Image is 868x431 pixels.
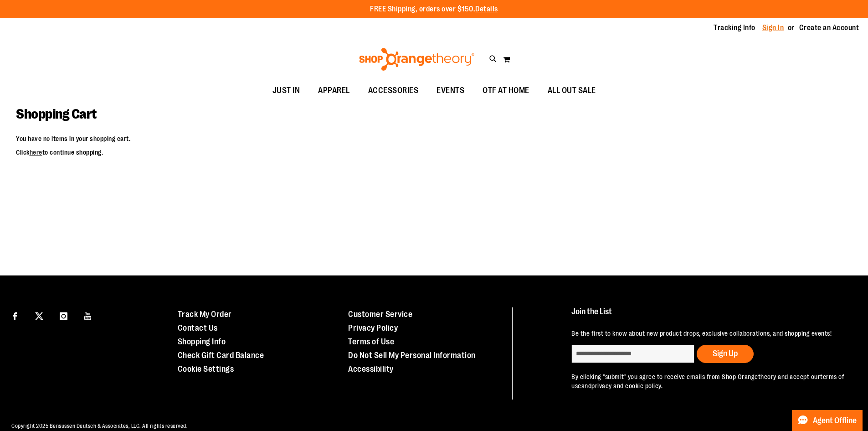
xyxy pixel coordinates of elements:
[31,307,47,323] a: Visit our X page
[437,80,464,101] span: EVENTS
[427,80,473,101] a: EVENTS
[359,80,428,101] a: ACCESSORIES
[348,351,476,360] a: Do Not Sell My Personal Information
[11,423,188,429] span: Copyright 2025 Bensussen Deutsch & Associates, LLC. All rights reserved.
[591,382,663,389] a: privacy and cookie policy.
[483,80,529,101] span: OTF AT HOME
[697,345,754,363] button: Sign Up
[762,23,784,33] a: Sign In
[713,349,738,358] span: Sign Up
[35,312,43,320] img: Twitter
[571,373,844,389] a: terms of use
[348,337,394,346] a: Terms of Use
[714,23,755,33] a: Tracking Info
[309,80,359,101] a: APPAREL
[348,310,412,319] a: Customer Service
[475,5,498,13] a: Details
[368,80,419,101] span: ACCESSORIES
[7,307,23,323] a: Visit our Facebook page
[792,410,863,431] button: Agent Offline
[16,148,852,157] p: Click to continue shopping.
[370,4,498,15] p: FREE Shipping, orders over $150.
[348,364,394,374] a: Accessibility
[178,323,218,332] a: Contact Us
[571,307,847,324] h4: Join the List
[30,149,42,156] a: here
[548,80,596,101] span: ALL OUT SALE
[263,80,309,101] a: JUST IN
[178,337,226,346] a: Shopping Info
[178,364,234,374] a: Cookie Settings
[571,372,847,390] p: By clicking "submit" you agree to receive emails from Shop Orangetheory and accept our and
[318,80,350,101] span: APPAREL
[80,307,96,323] a: Visit our Youtube page
[539,80,605,101] a: ALL OUT SALE
[571,345,694,363] input: enter email
[348,323,398,332] a: Privacy Policy
[813,416,857,425] span: Agent Offline
[473,80,539,101] a: OTF AT HOME
[272,80,300,101] span: JUST IN
[178,351,264,360] a: Check Gift Card Balance
[178,310,232,319] a: Track My Order
[358,48,476,71] img: Shop Orangetheory
[56,307,72,323] a: Visit our Instagram page
[799,23,859,33] a: Create an Account
[16,134,852,143] p: You have no items in your shopping cart.
[571,329,847,338] p: Be the first to know about new product drops, exclusive collaborations, and shopping events!
[16,106,97,122] span: Shopping Cart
